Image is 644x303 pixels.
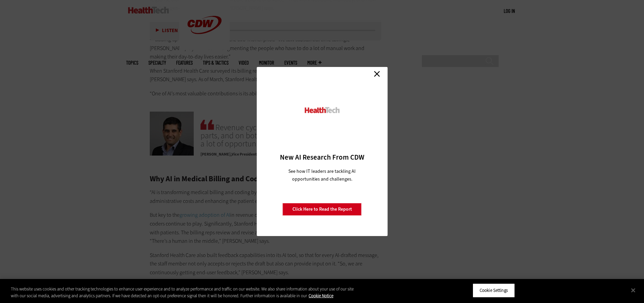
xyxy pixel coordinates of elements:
[11,286,354,299] div: This website uses cookies and other tracking technologies to enhance user experience and to analy...
[280,167,364,183] p: See how IT leaders are tackling AI opportunities and challenges.
[268,153,376,162] h3: New AI Research From CDW
[626,283,641,298] button: Close
[309,293,333,299] a: More information about your privacy
[473,283,515,298] button: Cookie Settings
[304,107,340,114] img: HealthTech_0.png
[372,69,382,79] a: Close
[283,203,362,216] a: Click Here to Read the Report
